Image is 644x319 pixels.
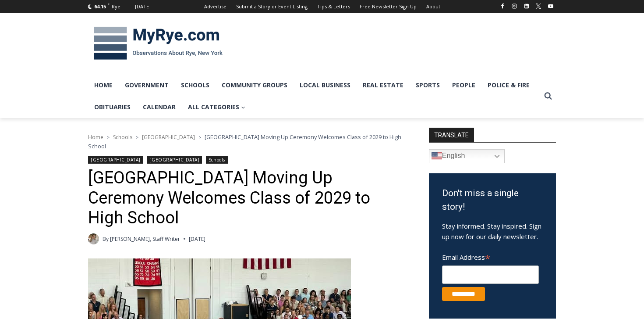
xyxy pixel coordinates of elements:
[410,74,446,96] a: Sports
[206,156,228,164] a: Schools
[103,235,109,243] span: By
[88,156,143,164] a: [GEOGRAPHIC_DATA]
[216,74,294,96] a: Community Groups
[182,96,251,118] a: All Categories
[137,96,182,118] a: Calendar
[442,221,543,242] p: Stay informed. Stay inspired. Sign up now for our daily newsletter.
[113,133,132,141] a: Schools
[545,1,556,11] a: YouTube
[446,74,481,96] a: People
[540,88,556,104] button: View Search Form
[175,74,216,96] a: Schools
[509,1,520,11] a: Instagram
[135,3,151,11] div: [DATE]
[107,2,110,7] span: F
[481,74,536,96] a: Police & Fire
[533,1,544,11] a: X
[357,74,410,96] a: Real Estate
[119,74,175,96] a: Government
[432,151,442,161] img: en
[94,3,106,10] span: 64.15
[112,3,120,11] div: Rye
[88,133,401,150] span: [GEOGRAPHIC_DATA] Moving Up Ceremony Welcomes Class of 2029 to High School
[189,235,205,243] time: [DATE]
[88,168,406,228] h1: [GEOGRAPHIC_DATA] Moving Up Ceremony Welcomes Class of 2029 to High School
[497,1,508,11] a: Facebook
[88,96,137,118] a: Obituaries
[294,74,357,96] a: Local Business
[88,133,406,151] nav: Breadcrumbs
[442,248,539,264] label: Email Address
[88,233,99,244] a: Author image
[107,134,110,140] span: >
[429,128,474,142] strong: TRANSLATE
[110,235,180,243] a: [PERSON_NAME], Staff Writer
[198,134,201,140] span: >
[429,149,505,163] a: English
[136,134,138,140] span: >
[442,186,543,214] h3: Don't miss a single story!
[88,21,228,66] img: MyRye.com
[88,74,119,96] a: Home
[142,133,195,141] a: [GEOGRAPHIC_DATA]
[147,156,202,164] a: [GEOGRAPHIC_DATA]
[88,74,540,118] nav: Primary Navigation
[188,102,245,112] span: All Categories
[88,233,99,244] img: (PHOTO: MyRye.com Summer 2023 intern Beatrice Larzul.)
[521,1,532,11] a: Linkedin
[88,133,103,141] a: Home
